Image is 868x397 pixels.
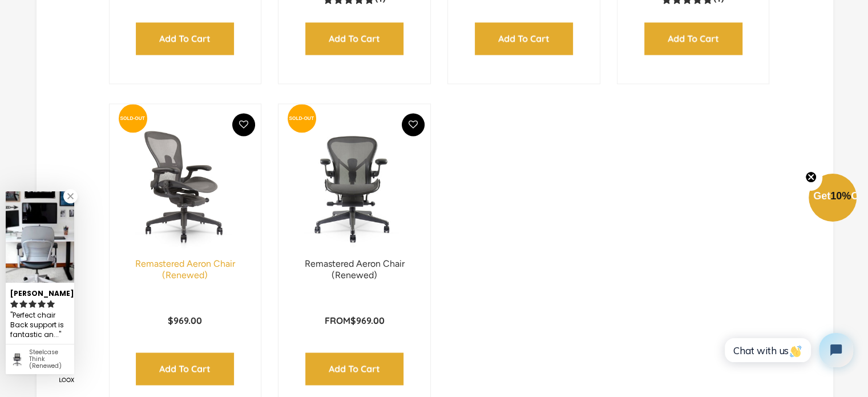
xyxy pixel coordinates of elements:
input: Add to Cart [305,22,403,55]
span: Get Off [813,190,866,202]
span: $969.00 [350,315,385,326]
input: Add to Cart [475,22,573,55]
img: Taine T. review of Steelcase Think (Renewed) [6,191,74,283]
svg: rating icon full [29,300,37,308]
a: Remastered Aeron Chair (Renewed) [305,258,405,281]
input: Add to Cart [305,352,403,385]
span: $969.00 [168,315,202,326]
iframe: Tidio Chat [712,323,863,377]
input: Add to Cart [644,22,742,55]
div: Get10%OffClose teaser [809,175,857,223]
a: Remastered Aeron Chair (Renewed) - chairorama Remastered Aeron Chair (Renewed) - chairorama [290,115,419,258]
button: Close teaser [800,165,822,191]
button: Add To Wishlist [402,113,425,136]
div: Steelcase Think (Renewed) [29,349,70,370]
svg: rating icon full [19,300,27,308]
text: SOLD-OUT [289,115,314,121]
text: SOLD-OUT [120,115,145,121]
img: Remastered Aeron Chair (Renewed) - chairorama [121,115,250,258]
svg: rating icon full [10,300,18,308]
input: Add to Cart [136,22,234,55]
img: Remastered Aeron Chair (Renewed) - chairorama [290,115,419,258]
p: From [325,315,385,327]
svg: rating icon full [47,300,55,308]
div: [PERSON_NAME] [10,284,70,299]
a: Remastered Aeron Chair (Renewed) - chairorama Remastered Aeron Chair (Renewed) - chairorama [121,115,250,258]
svg: rating icon full [38,300,46,308]
span: 10% [830,190,851,202]
button: Add To Wishlist [232,113,255,136]
div: Perfect chair Back support is fantastic and seat is comfortable. Arms have easy adjustments - fra... [10,310,70,341]
a: Remastered Aeron Chair (Renewed) [135,258,235,281]
input: Add to Cart [136,352,234,385]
